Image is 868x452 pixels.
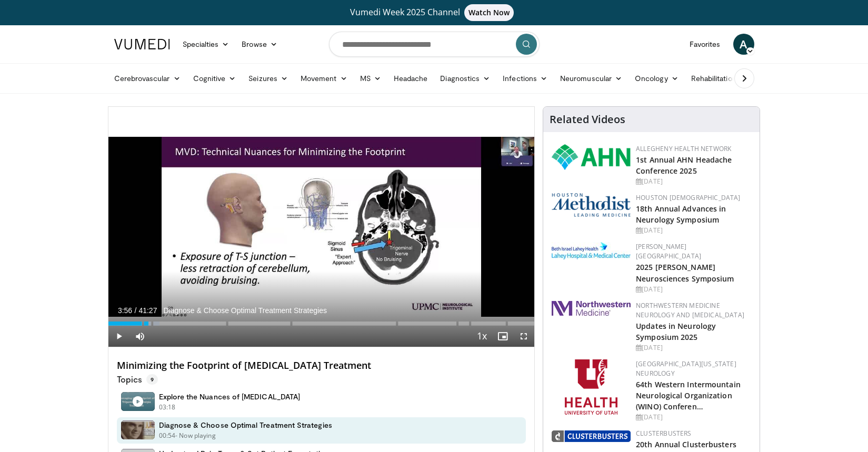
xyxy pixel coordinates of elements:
[350,6,518,18] span: Vumedi Week 2025 Channel
[108,326,129,347] button: Play
[552,144,631,170] img: 628ffacf-ddeb-4409-8647-b4d1102df243.png.150x105_q85_autocrop_double_scale_upscale_version-0.2.png
[552,242,631,259] img: e7977282-282c-4444-820d-7cc2733560fd.jpg.150x105_q85_autocrop_double_scale_upscale_version-0.2.jpg
[552,301,631,316] img: 2a462fb6-9365-492a-ac79-3166a6f924d8.png.150x105_q85_autocrop_double_scale_upscale_version-0.2.jpg
[636,379,741,411] a: 64th Western Intermountain Neurological Organization (WINO) Conferen…
[108,322,535,326] div: Progress Bar
[108,68,187,89] a: Cerebrovascular
[552,430,631,442] img: d3be30b6-fe2b-4f13-a5b4-eba975d75fdd.png.150x105_q85_autocrop_double_scale_upscale_version-0.2.png
[387,68,434,89] a: Headache
[513,326,534,347] button: Fullscreen
[175,431,216,440] p: - Now playing
[636,262,734,283] a: 2025 [PERSON_NAME] Neurosciences Symposium
[636,204,726,225] a: 18th Annual Advances in Neurology Symposium
[636,359,736,378] a: [GEOGRAPHIC_DATA][US_STATE] Neurology
[636,429,691,438] a: Clusterbusters
[116,4,753,21] a: Vumedi Week 2025 ChannelWatch Now
[114,39,170,49] img: VuMedi Logo
[464,4,514,21] span: Watch Now
[636,226,751,235] div: [DATE]
[636,285,751,294] div: [DATE]
[636,144,731,153] a: Allegheny Health Network
[187,68,243,89] a: Cognitive
[135,306,137,315] span: /
[554,68,628,89] a: Neuromuscular
[496,68,554,89] a: Infections
[242,68,294,89] a: Seizures
[146,374,158,385] span: 9
[636,321,716,342] a: Updates in Neurology Symposium 2025
[159,431,176,440] p: 00:54
[636,177,751,186] div: [DATE]
[176,34,236,55] a: Specialties
[552,193,631,217] img: 5e4488cc-e109-4a4e-9fd9-73bb9237ee91.png.150x105_q85_autocrop_double_scale_upscale_version-0.2.png
[636,155,732,176] a: 1st Annual AHN Headache Conference 2025
[294,68,354,89] a: Movement
[636,242,701,260] a: [PERSON_NAME][GEOGRAPHIC_DATA]
[636,193,740,202] a: Houston [DEMOGRAPHIC_DATA]
[636,301,744,319] a: Northwestern Medicine Neurology and [MEDICAL_DATA]
[683,34,727,55] a: Favorites
[117,360,526,371] h4: Minimizing the Footprint of [MEDICAL_DATA] Treatment
[492,326,513,347] button: Enable picture-in-picture mode
[628,68,685,89] a: Oncology
[235,34,284,55] a: Browse
[636,343,751,353] div: [DATE]
[550,113,625,126] h4: Related Videos
[138,306,157,315] span: 41:27
[733,34,754,55] a: A
[159,392,301,401] h4: Explore the Nuances of [MEDICAL_DATA]
[118,306,132,315] span: 3:56
[434,68,496,89] a: Diagnostics
[159,403,176,412] p: 03:18
[117,374,158,385] p: Topics
[354,68,387,89] a: MS
[471,326,492,347] button: Playback Rate
[163,306,327,315] span: Diagnose & Choose Optimal Treatment Strategies
[159,420,332,430] h4: Diagnose & Choose Optimal Treatment Strategies
[685,68,743,89] a: Rehabilitation
[329,32,540,57] input: Search topics, interventions
[636,413,751,422] div: [DATE]
[129,326,151,347] button: Mute
[108,107,535,347] video-js: Video Player
[565,359,617,415] img: f6362829-b0a3-407d-a044-59546adfd345.png.150x105_q85_autocrop_double_scale_upscale_version-0.2.png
